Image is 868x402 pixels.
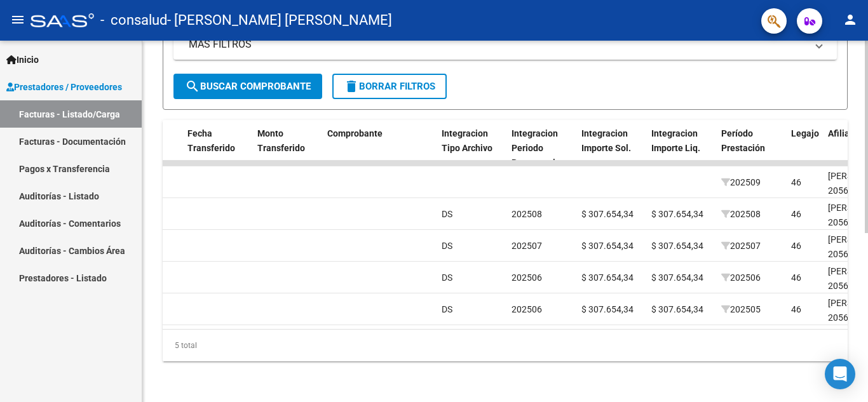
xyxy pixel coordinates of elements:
span: 202508 [721,209,761,219]
datatable-header-cell: Fecha Transferido [182,120,252,176]
span: DS [442,209,452,219]
span: Período Prestación [721,128,765,153]
span: $ 307.654,34 [581,272,634,283]
div: 46 [791,271,801,285]
datatable-header-cell: Integracion Importe Liq. [646,120,716,176]
span: 202509 [721,177,761,187]
datatable-header-cell: Integracion Periodo Presentacion [506,120,576,176]
span: $ 307.654,34 [651,304,703,314]
span: Integracion Tipo Archivo [442,128,492,153]
datatable-header-cell: Legajo [786,120,823,176]
span: $ 307.654,34 [581,241,634,251]
span: Integracion Importe Sol. [581,128,631,153]
span: Borrar Filtros [344,81,435,92]
datatable-header-cell: Monto Transferido [252,120,322,176]
span: Integracion Importe Liq. [651,128,700,153]
span: DS [442,272,452,283]
span: Prestadores / Proveedores [6,80,122,94]
span: Fecha Transferido [187,128,235,153]
div: 46 [791,207,801,222]
mat-icon: person [843,12,858,27]
datatable-header-cell: Integracion Tipo Archivo [437,120,506,176]
button: Buscar Comprobante [173,74,322,99]
mat-expansion-panel-header: MAS FILTROS [173,29,837,60]
span: 202505 [721,304,761,314]
span: $ 307.654,34 [651,209,703,219]
span: - [PERSON_NAME] [PERSON_NAME] [167,6,392,34]
mat-icon: menu [10,12,25,27]
datatable-header-cell: Integracion Importe Sol. [576,120,646,176]
span: $ 307.654,34 [581,304,634,314]
span: - consalud [100,6,167,34]
span: Monto Transferido [257,128,305,153]
div: 46 [791,239,801,253]
datatable-header-cell: Período Prestación [716,120,786,176]
span: Buscar Comprobante [185,81,311,92]
div: 5 total [163,330,848,361]
span: Afiliado [828,128,860,138]
div: 46 [791,302,801,317]
span: Comprobante [327,128,383,138]
span: 202508 [512,209,542,219]
span: Integracion Periodo Presentacion [512,128,566,168]
span: 202507 [512,241,542,251]
span: 202506 [512,304,542,314]
button: Borrar Filtros [332,74,447,99]
span: DS [442,241,452,251]
span: Inicio [6,53,39,67]
div: 46 [791,175,801,190]
span: $ 307.654,34 [651,272,703,283]
span: $ 307.654,34 [651,241,703,251]
span: 202506 [721,272,761,283]
mat-icon: delete [344,79,359,94]
span: Legajo [791,128,819,138]
span: 202506 [512,272,542,283]
span: $ 307.654,34 [581,209,634,219]
mat-icon: search [185,79,200,94]
span: 202507 [721,241,761,251]
span: DS [442,304,452,314]
mat-panel-title: MAS FILTROS [189,37,806,51]
datatable-header-cell: Comprobante [322,120,437,176]
div: Open Intercom Messenger [825,359,855,389]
